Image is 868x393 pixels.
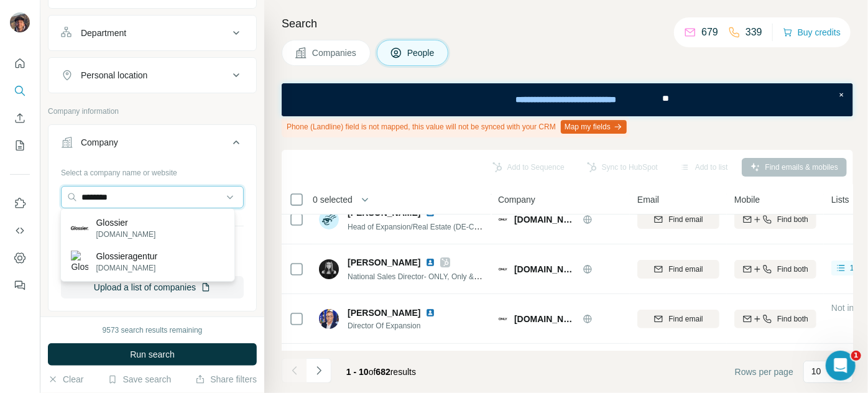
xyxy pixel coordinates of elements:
span: [DOMAIN_NAME] [514,263,576,275]
span: Company [498,193,535,206]
span: Find both [777,313,808,325]
span: 1 - 10 [346,367,369,377]
img: LinkedIn logo [425,257,435,267]
span: Find email [668,313,703,325]
p: [DOMAIN_NAME] [96,229,155,240]
span: Find both [777,264,808,275]
span: [PERSON_NAME] [348,256,420,269]
img: Glossier [71,220,88,237]
button: Quick start [10,52,30,75]
div: Personal location [81,69,147,81]
button: Feedback [10,274,30,297]
div: Company [81,136,118,149]
span: Find both [777,214,808,225]
span: [DOMAIN_NAME] [514,213,576,226]
div: Select a company name or website [61,162,244,178]
p: 679 [701,25,718,40]
img: Logo of one-and-only.com [498,215,508,224]
span: National Sales Director- ONLY, Only & Sons [348,271,493,281]
iframe: Intercom live chat [826,351,856,381]
button: My lists [10,134,30,157]
span: Companies [312,47,358,59]
button: Department [48,18,256,48]
img: Glossieragentur [71,251,88,273]
img: Avatar [10,12,30,32]
button: Find both [734,260,816,279]
img: Avatar [319,210,339,229]
span: Lists [831,193,849,206]
h4: Search [282,15,853,32]
p: Glossieragentur [96,250,157,262]
div: Phone (Landline) field is not mapped, this value will not be synced with your CRM [282,116,629,137]
span: Director Of Expansion [348,320,440,331]
span: Head of Expansion/Real Estate (DE-CH) ONLY Stores|ONLY&SONS (Brands of BESTSELLER Group) [348,221,687,231]
p: Glossier [96,216,155,229]
span: 682 [376,367,390,377]
span: Rows per page [735,366,793,378]
iframe: Banner [282,83,853,116]
span: results [346,367,416,377]
button: Dashboard [10,247,30,269]
button: Use Surfe on LinkedIn [10,192,30,215]
p: 10 [811,365,821,377]
button: Save search [108,373,171,386]
span: 0 selected [313,193,353,206]
span: of [369,367,376,377]
div: Department [81,27,126,39]
button: Find email [637,260,719,279]
button: Clear [48,373,83,386]
img: Logo of one-and-only.com [498,314,508,324]
button: Upload a list of companies [61,276,244,298]
button: Use Surfe API [10,220,30,242]
img: Logo of one-and-only.com [498,264,508,274]
span: Email [637,193,659,206]
span: Find email [668,264,703,275]
button: Map my fields [561,120,627,134]
span: 1 [851,351,861,361]
span: [PERSON_NAME] [348,307,420,319]
p: [DOMAIN_NAME] [96,262,157,274]
div: 9573 search results remaining [103,325,203,336]
button: Find email [637,310,719,328]
img: LinkedIn logo [425,308,435,318]
button: Search [10,80,30,102]
button: Find email [637,210,719,229]
img: Avatar [319,309,339,329]
span: [DOMAIN_NAME] [514,313,576,325]
button: Share filters [195,373,257,386]
span: Run search [130,348,175,361]
button: Navigate to next page [307,358,331,383]
button: Buy credits [783,24,841,41]
button: Personal location [48,60,256,90]
p: 339 [746,25,762,40]
span: 1 list [850,262,866,274]
button: Company [48,127,256,162]
img: Avatar [319,259,339,279]
button: Find both [734,310,816,328]
button: Run search [48,343,257,366]
span: Find email [668,214,703,225]
span: Mobile [734,193,760,206]
button: Enrich CSV [10,107,30,129]
p: Company information [48,106,257,117]
button: Find both [734,210,816,229]
span: People [407,47,436,59]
